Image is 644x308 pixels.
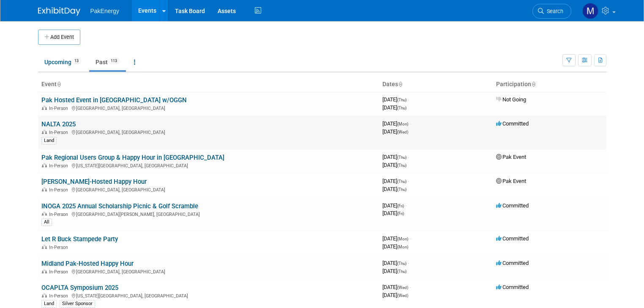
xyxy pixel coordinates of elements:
span: [DATE] [382,120,411,127]
span: (Thu) [397,269,407,274]
span: - [409,284,411,290]
span: In-Person [49,187,71,193]
img: In-Person Event [42,187,47,191]
span: [DATE] [382,292,408,298]
div: All [41,218,52,226]
span: [DATE] [382,260,409,266]
th: Participation [493,77,606,92]
div: [US_STATE][GEOGRAPHIC_DATA], [GEOGRAPHIC_DATA] [41,162,376,169]
span: Committed [496,202,529,209]
a: Let R Buck Stampede Party [41,235,118,243]
span: In-Person [49,163,71,169]
span: Not Going [496,96,526,103]
span: - [408,154,409,160]
span: In-Person [49,245,71,250]
a: OCAPLTA Symposium 2025 [41,284,118,292]
span: [DATE] [382,243,408,250]
span: [DATE] [382,154,409,160]
a: Midland Pak-Hosted Happy Hour [41,260,134,267]
span: In-Person [49,212,71,217]
span: (Wed) [397,130,408,134]
a: Past113 [89,54,126,70]
img: ExhibitDay [38,7,80,16]
span: (Thu) [397,187,407,192]
span: [DATE] [382,96,409,103]
a: Sort by Event Name [57,81,61,87]
span: Pak Event [496,154,526,160]
div: [GEOGRAPHIC_DATA], [GEOGRAPHIC_DATA] [41,128,376,135]
span: (Wed) [397,285,408,290]
button: Add Event [38,30,80,45]
span: Pak Event [496,178,526,184]
span: [DATE] [382,235,411,242]
span: (Mon) [397,245,408,249]
div: [GEOGRAPHIC_DATA], [GEOGRAPHIC_DATA] [41,104,376,111]
span: - [409,235,411,242]
span: [DATE] [382,284,411,290]
span: (Wed) [397,293,408,298]
span: Committed [496,260,529,266]
a: Sort by Participation Type [531,81,535,87]
a: [PERSON_NAME]-Hosted Happy Hour [41,178,147,185]
span: Committed [496,235,529,242]
span: (Fri) [397,204,404,208]
a: NALTA 2025 [41,120,76,128]
a: Sort by Start Date [398,81,402,87]
img: In-Person Event [42,163,47,167]
div: [GEOGRAPHIC_DATA], [GEOGRAPHIC_DATA] [41,186,376,193]
img: In-Person Event [42,269,47,273]
span: [DATE] [382,202,407,209]
span: - [408,260,409,266]
img: In-Person Event [42,293,47,297]
span: (Mon) [397,237,408,241]
div: Land [41,137,57,144]
div: [GEOGRAPHIC_DATA][PERSON_NAME], [GEOGRAPHIC_DATA] [41,210,376,217]
a: INOGA 2025 Annual Scholarship Picnic & Golf Scramble [41,202,198,210]
div: [GEOGRAPHIC_DATA], [GEOGRAPHIC_DATA] [41,268,376,275]
span: In-Person [49,106,71,111]
img: In-Person Event [42,212,47,216]
span: (Thu) [397,98,407,102]
span: - [405,202,407,209]
th: Dates [379,77,493,92]
span: (Fri) [397,211,404,216]
span: - [409,120,411,127]
a: Pak Regional Users Group & Happy Hour in [GEOGRAPHIC_DATA] [41,154,224,161]
span: [DATE] [382,104,407,111]
span: (Thu) [397,106,407,110]
span: (Thu) [397,179,407,184]
th: Event [38,77,379,92]
span: Committed [496,284,529,290]
span: (Mon) [397,122,408,126]
div: Land [41,300,57,308]
span: [DATE] [382,268,407,274]
a: Pak Hosted Event in [GEOGRAPHIC_DATA] w/OGGN [41,96,187,104]
span: [DATE] [382,162,407,168]
span: In-Person [49,269,71,275]
span: (Thu) [397,163,407,168]
span: 113 [108,58,120,64]
img: In-Person Event [42,130,47,134]
span: In-Person [49,130,71,135]
span: - [408,178,409,184]
img: In-Person Event [42,245,47,249]
span: Committed [496,120,529,127]
img: Mary Walker [582,3,598,19]
div: Silver Sponsor [60,300,95,308]
span: - [408,96,409,103]
a: Search [532,4,571,19]
span: In-Person [49,293,71,299]
span: (Thu) [397,155,407,160]
span: Search [544,8,563,14]
span: (Thu) [397,261,407,266]
img: In-Person Event [42,106,47,110]
span: [DATE] [382,128,408,135]
span: [DATE] [382,210,404,216]
div: [US_STATE][GEOGRAPHIC_DATA], [GEOGRAPHIC_DATA] [41,292,376,299]
span: 13 [72,58,81,64]
span: [DATE] [382,178,409,184]
a: Upcoming13 [38,54,87,70]
span: [DATE] [382,186,407,192]
span: PakEnergy [90,8,119,14]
